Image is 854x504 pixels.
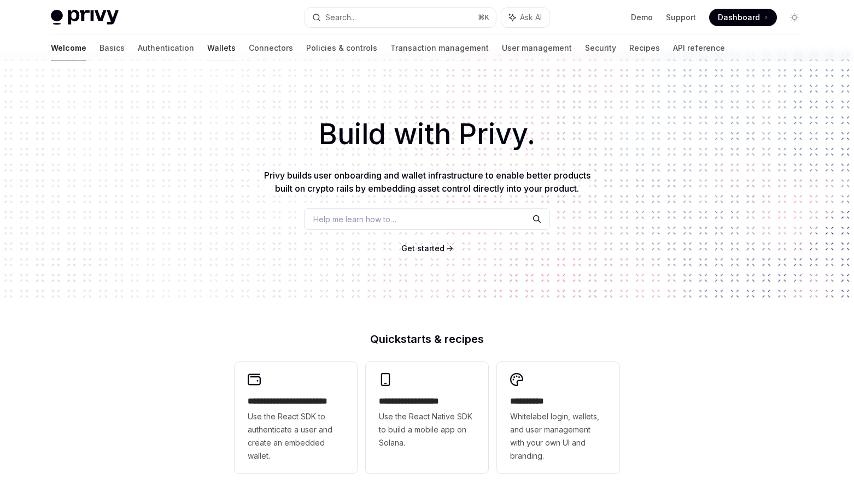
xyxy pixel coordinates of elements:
[207,35,236,61] a: Wallets
[786,9,803,26] button: Toggle dark mode
[235,334,619,345] h2: Quickstarts & recipes
[325,11,356,24] div: Search...
[666,12,696,23] a: Support
[502,35,572,61] a: User management
[100,35,125,61] a: Basics
[401,243,444,254] a: Get started
[379,410,475,449] span: Use the React Native SDK to build a mobile app on Solana.
[264,170,590,194] span: Privy builds user onboarding and wallet infrastructure to enable better products built on crypto ...
[249,35,293,61] a: Connectors
[510,410,606,463] span: Whitelabel login, wallets, and user management with your own UI and branding.
[673,35,725,61] a: API reference
[17,113,837,156] h1: Build with Privy.
[138,35,194,61] a: Authentication
[390,35,489,61] a: Transaction management
[51,35,86,61] a: Welcome
[497,362,619,473] a: **** *****Whitelabel login, wallets, and user management with your own UI and branding.
[478,13,489,22] span: ⌘ K
[585,35,616,61] a: Security
[709,9,777,26] a: Dashboard
[306,35,377,61] a: Policies & controls
[248,410,344,463] span: Use the React SDK to authenticate a user and create an embedded wallet.
[520,12,542,23] span: Ask AI
[631,12,653,23] a: Demo
[313,214,396,225] span: Help me learn how to…
[401,244,444,253] span: Get started
[366,362,488,473] a: **** **** **** ***Use the React Native SDK to build a mobile app on Solana.
[501,8,549,27] button: Ask AI
[305,8,496,27] button: Search...⌘K
[718,12,760,23] span: Dashboard
[629,35,660,61] a: Recipes
[51,10,119,25] img: light logo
